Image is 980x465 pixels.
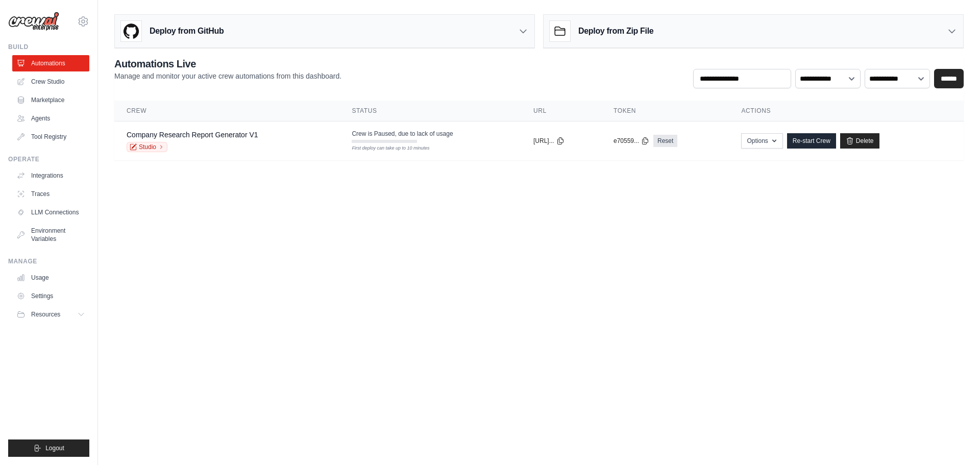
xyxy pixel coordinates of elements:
h2: Automations Live [114,57,341,71]
a: Environment Variables [12,223,89,247]
img: Logo [8,12,59,31]
a: Marketplace [12,92,89,108]
a: Re-start Crew [787,133,836,149]
a: Tool Registry [12,129,89,145]
a: Studio [127,142,167,152]
button: Options [741,133,782,149]
a: Traces [12,186,89,202]
img: GitHub Logo [121,21,141,41]
div: First deploy can take up to 10 minutes [352,145,417,152]
span: Crew is Paused, due to lack of usage [352,130,453,138]
th: Crew [114,101,339,121]
a: Delete [840,133,879,149]
div: Manage [8,257,89,265]
th: URL [521,101,601,121]
th: Token [601,101,729,121]
button: Logout [8,439,89,457]
a: Automations [12,55,89,71]
h3: Deploy from GitHub [150,25,224,37]
span: Logout [45,444,64,452]
div: Operate [8,155,89,163]
a: Company Research Report Generator V1 [127,131,258,139]
h3: Deploy from Zip File [578,25,653,37]
a: LLM Connections [12,204,89,221]
button: e70559... [614,137,649,145]
span: Resources [31,310,60,319]
a: Reset [653,135,677,147]
div: Build [8,43,89,51]
th: Actions [729,101,964,121]
button: Resources [12,306,89,323]
a: Integrations [12,167,89,184]
p: Manage and monitor your active crew automations from this dashboard. [114,71,341,81]
a: Agents [12,110,89,127]
a: Usage [12,270,89,286]
th: Status [339,101,521,121]
a: Crew Studio [12,74,89,90]
a: Settings [12,288,89,304]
